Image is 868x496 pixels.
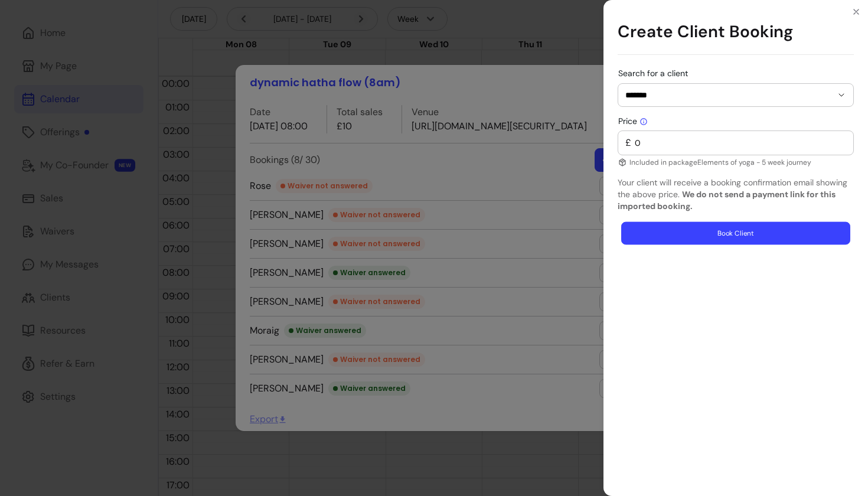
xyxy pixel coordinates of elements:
h1: Create Client Booking [618,9,854,55]
button: Show suggestions [832,86,851,105]
input: Price [631,137,846,149]
p: Included in package Elements of yoga - 5 week journey [618,158,854,167]
input: Search for a client [625,89,832,101]
div: £ [625,131,846,155]
b: We do not send a payment link for this imported booking. [618,189,836,211]
span: Price [618,116,648,126]
p: Your client will receive a booking confirmation email showing the above price. [618,177,854,212]
button: Close [847,2,866,21]
button: Book Client [621,222,850,245]
label: Search for a client [618,67,693,79]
